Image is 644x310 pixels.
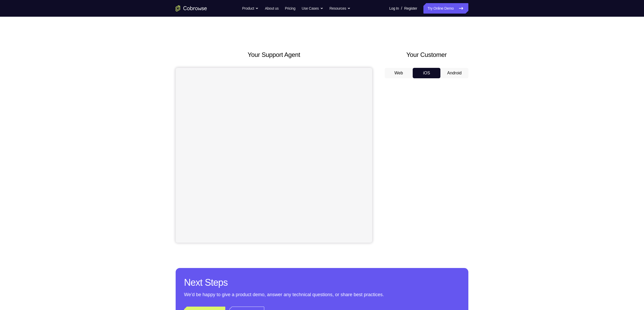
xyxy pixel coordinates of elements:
a: About us [265,3,278,14]
a: Pricing [285,3,295,14]
button: iOS [413,68,441,78]
a: Register [404,3,417,14]
button: Android [440,68,468,78]
a: Try Online Demo [423,3,468,14]
iframe: Agent [176,68,372,243]
button: Resources [330,3,351,14]
a: Go to the home page [176,5,207,11]
a: Log In [389,3,399,14]
h2: Your Customer [385,50,468,59]
h2: Next Steps [184,276,460,289]
span: / [401,5,402,11]
button: Use Cases [302,3,323,14]
button: Web [385,68,413,78]
button: Product [242,3,259,14]
h2: Your Support Agent [176,50,372,59]
p: We’d be happy to give a product demo, answer any technical questions, or share best practices. [184,291,460,298]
